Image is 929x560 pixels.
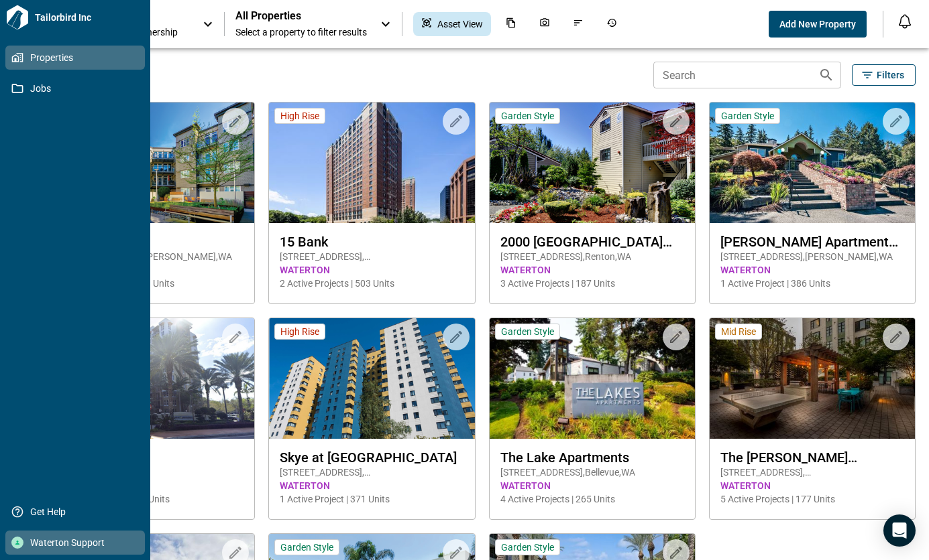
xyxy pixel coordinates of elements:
span: Mid Rise [721,326,756,338]
a: Properties [5,46,145,70]
span: WATERTON [720,479,904,492]
span: All Properties [235,9,367,23]
img: property-asset [49,102,254,223]
div: Open Intercom Messenger [883,514,916,547]
span: WATERTON [500,263,684,277]
span: Garden Style [501,326,554,338]
img: property-asset [269,318,474,439]
span: Asset View [437,17,483,31]
span: WATERTON [280,263,463,277]
span: One Plantation [60,449,243,466]
span: WATERTON [60,263,243,277]
span: High Rise [280,326,319,338]
span: The [PERSON_NAME] Apartments [720,449,904,466]
span: 128 on State [60,234,243,250]
span: [PERSON_NAME] Apartment Homes [720,234,904,250]
span: Properties [23,51,132,64]
button: Open notification feed [894,11,916,32]
img: property-asset [710,102,915,223]
button: Add New Property [769,11,867,38]
span: 2 Active Projects | 503 Units [280,277,463,290]
span: Garden Style [501,541,554,553]
span: [STREET_ADDRESS] , [GEOGRAPHIC_DATA] , OR [720,466,904,479]
span: 4 Active Projects | 123 Units [60,277,243,290]
span: 1 Active Project | 386 Units [720,277,904,290]
span: 1 Active Project | 371 Units [280,492,463,506]
span: The Lake Apartments [500,449,684,466]
span: 3 Active Projects | 187 Units [500,277,684,290]
span: WATERTON [500,479,684,492]
span: 11 Properties [48,68,648,82]
span: 2000 [GEOGRAPHIC_DATA][US_STATE] Apartments [500,234,684,250]
img: property-asset [49,318,254,439]
span: 1 Active Project | 321 Units [60,492,243,506]
img: property-asset [490,318,695,439]
span: WATERTON [60,479,243,492]
span: [STREET_ADDRESS] , [GEOGRAPHIC_DATA] , FL [60,466,243,479]
div: Photos [531,12,558,36]
span: 5 Active Projects | 177 Units [720,492,904,506]
div: Issues & Info [565,12,592,36]
span: [STREET_ADDRESS] , [GEOGRAPHIC_DATA] , WA [280,466,463,479]
span: Select a property to filter results [235,25,367,39]
span: Add New Property [779,17,856,31]
a: Jobs [5,76,145,100]
span: 15 Bank [280,234,463,250]
img: property-asset [710,318,915,439]
span: [STREET_ADDRESS] , [PERSON_NAME] , WA [60,250,243,263]
span: Skye at [GEOGRAPHIC_DATA] [280,449,463,466]
span: [STREET_ADDRESS] , [PERSON_NAME] , WA [720,250,904,263]
span: WATERTON [280,479,463,492]
img: property-asset [269,102,474,223]
span: [STREET_ADDRESS] , Bellevue , WA [500,466,684,479]
span: [STREET_ADDRESS] , Renton , WA [500,250,684,263]
span: Garden Style [280,541,333,553]
span: High Rise [280,110,319,122]
div: Documents [498,12,525,36]
div: Job History [598,12,625,36]
img: property-asset [490,102,695,223]
span: [STREET_ADDRESS] , [GEOGRAPHIC_DATA] , NY [280,250,463,263]
div: Asset View [413,12,491,36]
span: Tailorbird Inc [30,11,145,24]
span: 4 Active Projects | 265 Units [500,492,684,506]
span: WATERTON [720,263,904,277]
button: Filters [852,64,916,86]
span: Waterton Support [23,536,132,549]
span: Jobs [23,82,132,95]
span: Get Help [23,505,132,518]
span: Garden Style [501,110,554,122]
span: Garden Style [721,110,774,122]
span: Filters [877,68,904,82]
button: Search properties [813,62,840,88]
